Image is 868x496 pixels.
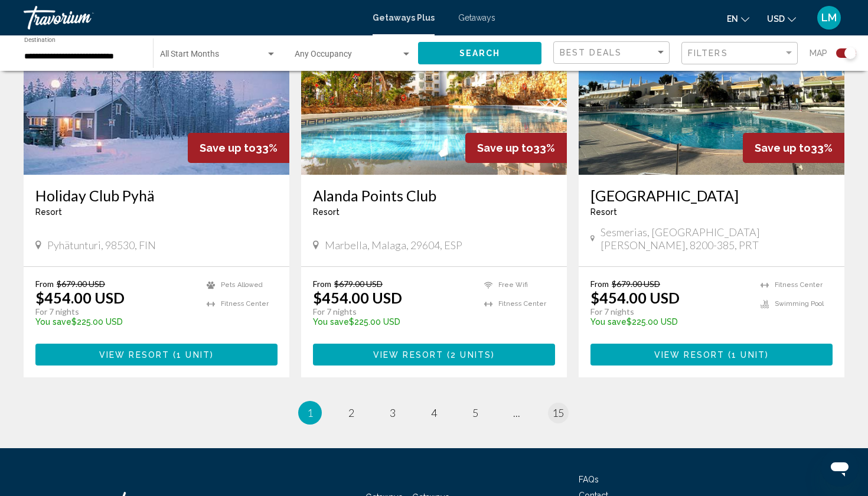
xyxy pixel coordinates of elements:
[177,350,210,360] span: 1 unit
[431,406,437,419] span: 4
[590,289,680,306] p: $454.00 USD
[590,317,749,327] p: $225.00 USD
[590,279,609,289] span: From
[35,317,71,327] span: You save
[498,281,528,289] span: Free Wifi
[732,350,765,360] span: 1 unit
[307,406,313,419] span: 1
[418,42,541,64] button: Search
[688,48,728,58] span: Filters
[188,133,289,163] div: 33%
[451,350,491,360] span: 2 units
[601,226,833,252] span: Sesmerias, [GEOGRAPHIC_DATA][PERSON_NAME], 8200-385, PRT
[725,350,769,360] span: ( )
[313,207,340,217] span: Resort
[814,5,844,30] button: User Menu
[24,401,844,425] ul: Pagination
[373,350,443,360] span: View Resort
[590,306,749,317] p: For 7 nights
[775,300,824,308] span: Swimming Pool
[313,317,472,327] p: $225.00 USD
[472,406,478,419] span: 5
[373,13,435,22] a: Getaways Plus
[498,300,546,308] span: Fitness Center
[810,45,827,61] span: Map
[47,239,156,252] span: Pyhätunturi, 98530, FIN
[443,350,495,360] span: ( )
[221,281,263,289] span: Pets Allowed
[200,142,256,154] span: Save up to
[313,289,402,306] p: $454.00 USD
[313,317,349,327] span: You save
[590,317,626,327] span: You save
[513,406,520,419] span: ...
[775,281,823,289] span: Fitness Center
[755,142,811,154] span: Save up to
[681,41,798,66] button: Filter
[313,279,331,289] span: From
[99,350,169,360] span: View Resort
[313,306,472,317] p: For 7 nights
[35,317,195,327] p: $225.00 USD
[325,239,462,252] span: Marbella, Malaga, 29604, ESP
[590,207,617,217] span: Resort
[767,14,785,24] span: USD
[459,49,501,58] span: Search
[612,279,660,289] span: $679.00 USD
[35,306,195,317] p: For 7 nights
[590,344,833,366] button: View Resort(1 unit)
[743,133,844,163] div: 33%
[458,13,495,22] a: Getaways
[35,289,125,306] p: $454.00 USD
[24,6,361,30] a: Travorium
[590,187,833,204] a: [GEOGRAPHIC_DATA]
[221,300,269,308] span: Fitness Center
[560,48,666,58] mat-select: Sort by
[313,187,555,204] a: Alanda Points Club
[57,279,105,289] span: $679.00 USD
[552,406,564,419] span: 15
[390,406,396,419] span: 3
[348,406,354,419] span: 2
[465,133,567,163] div: 33%
[654,350,725,360] span: View Resort
[169,350,214,360] span: ( )
[821,449,859,487] iframe: Bouton de lancement de la fenêtre de messagerie
[35,207,62,217] span: Resort
[579,475,599,484] a: FAQs
[727,14,738,24] span: en
[35,279,54,289] span: From
[35,187,278,204] a: Holiday Club Pyhä
[560,48,622,57] span: Best Deals
[334,279,383,289] span: $679.00 USD
[727,10,749,27] button: Change language
[35,344,278,366] button: View Resort(1 unit)
[477,142,533,154] span: Save up to
[313,344,555,366] button: View Resort(2 units)
[767,10,796,27] button: Change currency
[821,12,837,24] span: LM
